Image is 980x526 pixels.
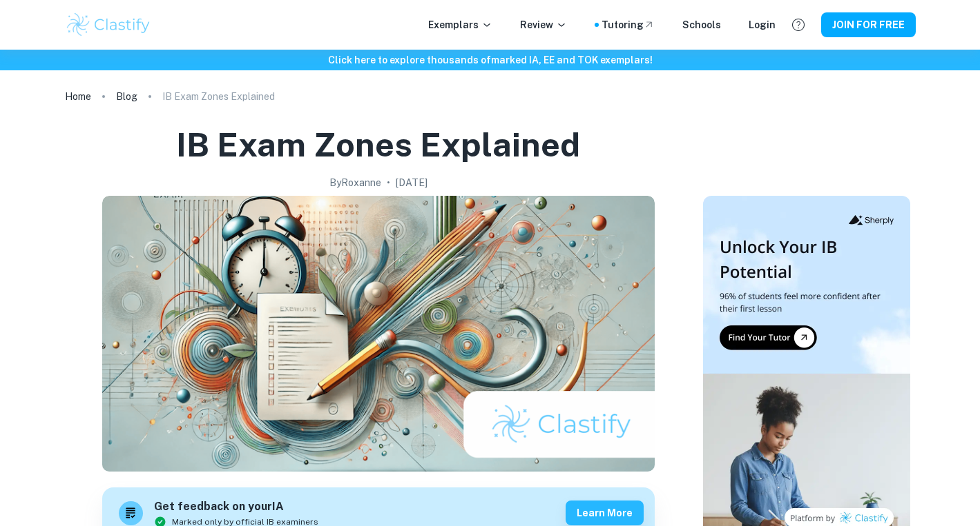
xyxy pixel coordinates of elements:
h6: Get feedback on your IA [154,498,318,516]
p: Exemplars [428,17,492,32]
button: Help and Feedback [787,13,810,37]
p: Review [520,17,567,32]
a: Schools [682,17,721,32]
button: JOIN FOR FREE [821,12,916,37]
button: Learn more [566,500,644,525]
h2: [DATE] [396,175,427,190]
a: Tutoring [602,17,655,32]
a: Login [749,17,776,32]
h2: By Roxanne [329,175,381,190]
p: • [387,175,390,190]
a: Home [65,87,91,106]
a: Blog [116,87,137,106]
p: IB Exam Zones Explained [162,89,275,104]
img: Clastify logo [65,11,153,39]
h6: Click here to explore thousands of marked IA, EE and TOK exemplars ! [3,52,977,68]
h1: IB Exam Zones Explained [176,123,580,167]
img: IB Exam Zones Explained cover image [102,196,655,472]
